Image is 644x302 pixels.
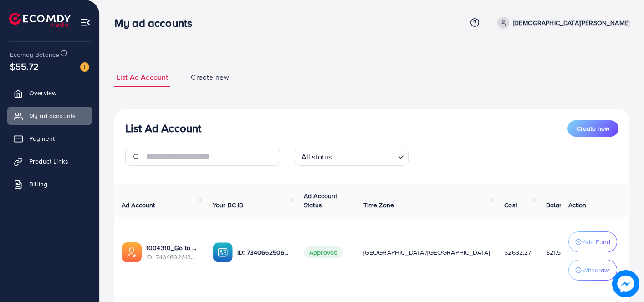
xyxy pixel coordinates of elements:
span: Create new [191,72,229,82]
span: [GEOGRAPHIC_DATA]/[GEOGRAPHIC_DATA] [363,248,490,257]
a: Product Links [7,152,92,170]
span: $55.72 [10,60,39,73]
span: My ad accounts [29,111,76,120]
a: [DEMOGRAPHIC_DATA][PERSON_NAME] [494,17,629,29]
span: ID: 7434692613732794384 [146,252,198,261]
span: All status [300,150,334,164]
input: Search for option [334,148,394,164]
a: Billing [7,175,92,193]
img: image [612,270,639,297]
span: Product Links [29,157,68,166]
img: logo [9,13,71,27]
span: Billing [29,179,47,189]
span: Balance [546,200,570,210]
span: Time Zone [363,200,394,210]
h3: My ad accounts [114,16,199,30]
span: $2632.27 [504,248,531,257]
img: ic-ads-acc.e4c84228.svg [122,242,142,262]
span: Ad Account Status [304,191,337,210]
div: Search for option [295,148,409,166]
span: $21.55 [546,248,565,257]
span: Cost [504,200,517,210]
p: [DEMOGRAPHIC_DATA][PERSON_NAME] [513,17,629,28]
a: Payment [7,129,92,148]
p: Add Fund [583,236,610,247]
button: Add Fund [568,231,617,252]
a: My ad accounts [7,107,92,125]
p: Withdraw [583,265,609,276]
span: Ecomdy Balance [10,50,59,59]
div: <span class='underline'>1004310_Go to Cart 2_1731024285374</span></br>7434692613732794384 [146,243,198,262]
img: ic-ba-acc.ded83a64.svg [213,242,233,262]
span: Create new [577,124,609,133]
span: Payment [29,134,55,143]
a: Overview [7,84,92,102]
h3: List Ad Account [125,122,201,135]
button: Withdraw [568,260,617,281]
img: menu [80,17,91,28]
span: Approved [304,246,343,258]
span: Your BC ID [213,200,244,210]
span: Overview [29,88,56,97]
span: Ad Account [122,200,155,210]
img: image [80,62,89,72]
span: List Ad Account [117,72,168,82]
a: 1004310_Go to Cart 2_1731024285374 [146,243,198,252]
span: Action [568,200,587,210]
button: Create new [567,120,618,137]
p: ID: 7340662506840539137 [237,247,289,258]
